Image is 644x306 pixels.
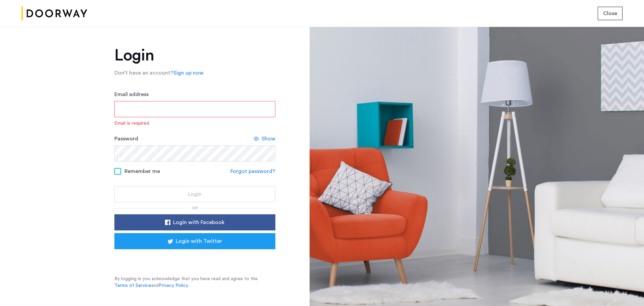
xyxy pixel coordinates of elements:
a: Sign up now [173,69,204,77]
span: Don’t have an account? [114,70,173,76]
span: Login [188,190,202,198]
iframe: Sign in with Google Button [124,251,265,266]
span: Login with Facebook [173,218,224,226]
span: Close [603,9,617,17]
a: Terms of Service [114,282,151,289]
button: button [114,214,275,230]
span: or [192,206,198,210]
img: logo [21,1,87,26]
button: button [114,186,275,202]
a: Forgot password? [230,167,275,175]
a: Privacy Policy [159,282,188,289]
h1: Login [114,47,275,63]
span: Email is required. [114,120,275,127]
p: By logging in you acknowledge that you have read and agree to the and . [114,275,275,289]
button: button [598,7,623,20]
span: Login with Twitter [176,237,222,245]
label: Email address [114,90,149,98]
span: Remember me [124,167,160,175]
label: Password [114,135,138,143]
button: button [114,233,275,249]
span: Show [262,135,275,143]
